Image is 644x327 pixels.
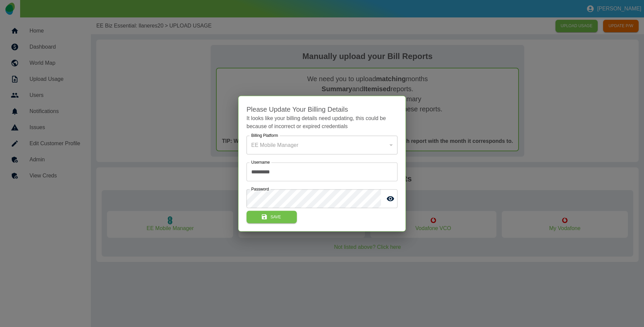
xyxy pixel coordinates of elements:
button: toggle password visibility [384,192,397,205]
h4: Please Update Your Billing Details [247,104,397,114]
div: EE Mobile Manager [247,135,397,154]
label: Username [251,159,270,165]
label: Password [251,186,269,192]
label: Billing Platform [251,132,278,138]
button: Save [247,211,297,223]
p: It looks like your billing details need updating, this could be because of incorrect or expired c... [247,114,397,130]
